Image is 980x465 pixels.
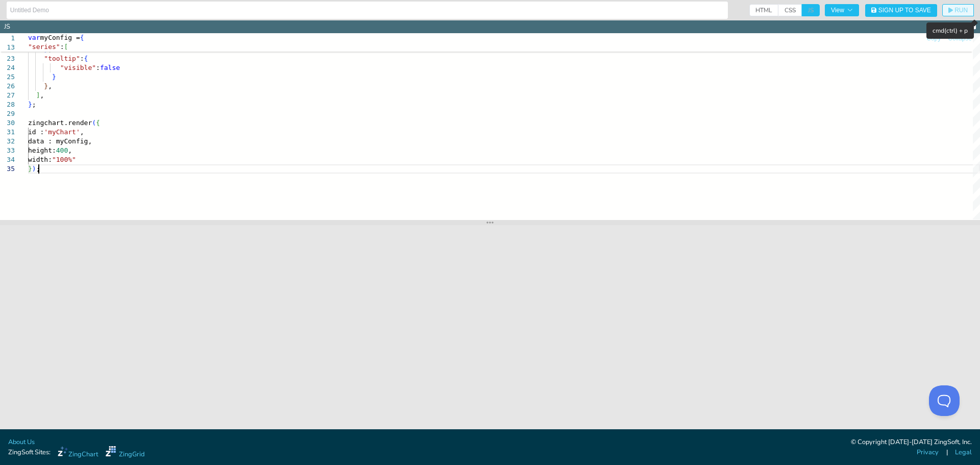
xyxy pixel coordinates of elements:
span: "100%" [52,156,76,163]
div: JS [4,22,10,32]
span: "tooltip" [44,55,80,62]
span: [ [64,43,68,51]
span: 'myChart' [44,128,80,136]
span: View [831,7,853,13]
span: : [80,55,84,62]
span: cmd(ctrl) + p [933,27,968,35]
span: "series" [28,43,60,51]
span: ( [92,119,96,127]
span: { [80,34,84,41]
button: Sign Up to Save [865,4,937,17]
span: false [100,64,120,71]
div: © Copyright [DATE]-[DATE] ZingSoft, Inc. [851,437,972,448]
span: 400 [56,146,68,154]
span: ; [36,165,40,173]
span: , [68,146,72,154]
span: var [28,34,40,41]
a: ZingChart [58,446,98,459]
a: About Us [8,437,35,447]
span: , [48,82,52,90]
a: Privacy [917,448,939,457]
span: myConfig = [40,34,80,41]
span: ] [36,91,40,99]
button: Copy [926,34,941,43]
span: data : myConfig, [28,137,92,145]
span: { [96,119,100,127]
span: } [44,82,48,90]
input: Untitled Demo [10,2,724,18]
span: | [946,448,948,457]
span: } [28,165,32,173]
span: : [96,64,100,71]
button: View [825,4,859,16]
a: ZingGrid [106,446,144,459]
span: { [84,55,88,62]
iframe: Toggle Customer Support [929,385,960,416]
span: zingchart.render [28,119,92,127]
span: } [52,73,56,81]
span: CSS [778,4,802,16]
span: width: [28,156,52,163]
span: , [40,91,44,99]
span: } [28,101,32,108]
span: ; [32,101,36,108]
span: "visible" [60,64,96,71]
span: height: [28,146,56,154]
span: ) [32,165,36,173]
div: checkbox-group [749,4,820,16]
span: , [80,128,84,136]
a: Legal [955,448,972,457]
span: id : [28,128,44,136]
span: Sign Up to Save [878,7,931,13]
span: : [60,43,64,51]
span: Collapse [948,35,972,41]
span: ZingSoft Sites: [8,448,51,457]
span: Copy [926,35,941,41]
button: RUN [942,4,974,16]
span: RUN [954,7,968,13]
span: HTML [749,4,778,16]
span: JS [802,4,820,16]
